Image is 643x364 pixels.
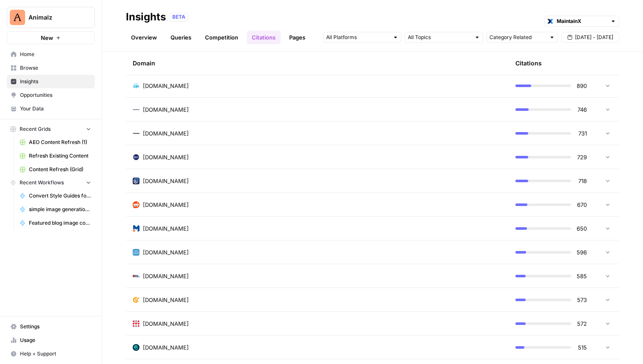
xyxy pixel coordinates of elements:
span: New [41,34,53,42]
span: Browse [20,64,91,72]
img: 7r624o880ckc41dz4pcoep9y3qv2 [133,106,139,113]
span: Convert Style Guides for LLMs [29,192,91,200]
span: 596 [576,248,587,257]
button: Workspace: Animalz [7,7,95,28]
a: Usage [7,333,95,347]
a: Browse [7,61,95,75]
button: [DATE] - [DATE] [561,32,619,43]
span: Recent Workflows [20,179,64,186]
span: [DOMAIN_NAME] [143,248,189,257]
a: Settings [7,320,95,333]
img: m2cl2pnoess66jx31edqk0jfpcfn [133,201,139,208]
span: [DOMAIN_NAME] [143,153,189,161]
span: [DOMAIN_NAME] [143,272,189,280]
img: Animalz Logo [10,10,25,25]
a: Refresh Existing Content [16,149,95,163]
span: Usage [20,336,91,344]
span: [DOMAIN_NAME] [143,200,189,209]
span: [DOMAIN_NAME] [143,296,189,304]
button: New [7,31,95,44]
span: Featured blog image concepts [29,219,91,227]
span: 718 [576,177,587,185]
button: Recent Grids [7,123,95,135]
span: [DOMAIN_NAME] [143,224,189,233]
span: Insights [20,78,91,85]
img: 4usrzvkhcxyjcuyhjugu23asaqzo [133,130,139,137]
div: BETA [169,13,188,21]
span: 572 [576,319,587,328]
a: Opportunities [7,88,95,102]
input: MaintainX [557,17,607,25]
img: ns54suhl9zb2pcd83hctbmorpnjy [133,320,139,327]
span: Animalz [28,13,80,22]
a: Home [7,48,95,61]
a: AEO Content Refresh (1) [16,135,95,149]
span: [DOMAIN_NAME] [143,177,189,185]
a: Convert Style Guides for LLMs [16,189,95,203]
span: [DATE] - [DATE] [575,34,613,41]
a: Content Refresh (Grid) [16,163,95,176]
span: Home [20,51,91,58]
input: All Topics [408,33,471,42]
a: Citations [247,31,281,44]
div: Citations [515,51,542,75]
span: [DOMAIN_NAME] [143,129,189,138]
span: [DOMAIN_NAME] [143,343,189,352]
img: u94nrtme4qr6rzty3vqdtopf7pju [133,296,139,303]
img: dx1ix574yxihqn9kojezaf7ucueb [133,82,139,89]
img: 27gtmguxkjd78urb2c1v91di5ogo [133,273,139,279]
span: 731 [576,129,587,138]
span: [DOMAIN_NAME] [143,319,189,328]
span: 650 [576,224,587,233]
span: AEO Content Refresh (1) [29,138,91,146]
button: Help + Support [7,347,95,361]
a: Insights [7,75,95,88]
a: Overview [126,31,162,44]
span: 573 [576,296,587,304]
img: fycyobwo2jleklwqfznqs67e6e9b [133,249,139,256]
span: simple image generation nano + gpt [29,206,91,213]
a: Your Data [7,102,95,116]
span: [DOMAIN_NAME] [143,105,189,114]
span: 670 [576,200,587,209]
input: All Platforms [326,33,389,42]
span: [DOMAIN_NAME] [143,82,189,90]
a: Queries [165,31,196,44]
span: 746 [576,105,587,114]
button: Recent Workflows [7,176,95,189]
div: Insights [126,10,166,24]
span: Your Data [20,105,91,113]
a: simple image generation nano + gpt [16,203,95,216]
span: 890 [576,82,587,90]
span: Content Refresh (Grid) [29,166,91,173]
a: Pages [284,31,310,44]
div: Domain [133,51,502,75]
img: od98wg76o8jmzvjlnjaxcb5dltvl [133,178,139,184]
span: 515 [576,343,587,352]
span: Help + Support [20,350,91,358]
input: Category Related [489,33,546,42]
a: Featured blog image concepts [16,216,95,230]
span: 729 [576,153,587,161]
span: Settings [20,323,91,330]
a: Competition [200,31,243,44]
img: 39tja0ockh6jwq08qorqwdwwwpui [133,225,139,232]
img: hj5w3uv5d5dxxo22mgmiqr2acliw [133,154,139,161]
span: Recent Grids [20,125,51,133]
span: Opportunities [20,91,91,99]
img: fy6o8kzskc0h7y3trrdv6avgdyr0 [133,344,139,351]
span: 585 [576,272,587,280]
span: Refresh Existing Content [29,152,91,160]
